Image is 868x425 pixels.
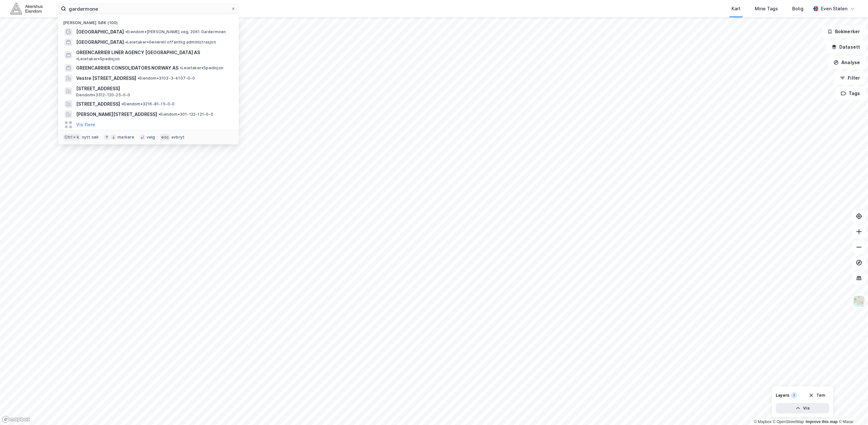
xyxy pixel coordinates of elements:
[125,29,226,34] span: Eiendom • [PERSON_NAME] veg, 2061 Gardermoen
[76,111,157,118] span: [PERSON_NAME][STREET_ADDRESS]
[125,40,216,45] span: Leietaker • Generell offentlig administrasjon
[137,76,139,81] span: •
[121,101,175,107] span: Eiendom • 3216-81-15-0-0
[836,394,868,425] iframe: Chat Widget
[76,49,200,56] span: GREENCARRIER LINER AGENCY [GEOGRAPHIC_DATA] AS
[117,135,134,140] div: markere
[76,56,120,62] span: Leietaker • Spedisjon
[76,74,136,82] span: Vestre [STREET_ADDRESS]
[121,101,123,106] span: •
[792,5,803,13] div: Bolig
[835,87,865,100] button: Tags
[853,295,865,307] img: Z
[76,92,130,98] span: Eiendom • 3312-120-25-0-0
[180,65,223,71] span: Leietaker • Spedisjon
[146,135,155,140] div: velg
[125,29,127,34] span: •
[158,112,160,117] span: •
[160,134,170,140] div: esc
[76,38,124,46] span: [GEOGRAPHIC_DATA]
[804,390,829,401] button: Tøm
[76,85,231,92] span: [STREET_ADDRESS]
[76,100,120,108] span: [STREET_ADDRESS]
[158,112,213,117] span: Eiendom • 301-122-121-0-0
[125,40,127,44] span: •
[806,420,838,424] a: Improve this map
[836,394,868,425] div: Kontrollprogram for chat
[76,64,178,72] span: GREENCARRIER CONSOLIDATORS NORWAY AS
[76,28,124,36] span: [GEOGRAPHIC_DATA]
[76,56,78,61] span: •
[180,65,182,70] span: •
[10,3,43,14] img: akershus-eiendom-logo.9091f326c980b4bce74ccdd9f866810c.svg
[137,76,195,81] span: Eiendom • 3103-3-4107-0-0
[773,420,804,424] a: OpenStreetMap
[63,134,81,140] div: Ctrl + k
[732,5,741,13] div: Kart
[828,56,865,69] button: Analyse
[821,5,847,13] div: Even Stølen
[834,72,865,84] button: Filter
[755,5,778,13] div: Mine Tags
[776,393,789,398] div: Layers
[58,15,239,27] div: [PERSON_NAME] søk (100)
[66,4,231,14] input: Søk på adresse, matrikkel, gårdeiere, leietakere eller personer
[754,420,772,424] a: Mapbox
[82,135,99,140] div: nytt søk
[822,25,865,38] button: Bokmerker
[826,41,865,53] button: Datasett
[776,403,829,413] button: Vis
[791,392,797,399] div: 1
[2,416,30,423] a: Mapbox homepage
[76,121,95,129] button: Vis flere
[171,135,185,140] div: avbryt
